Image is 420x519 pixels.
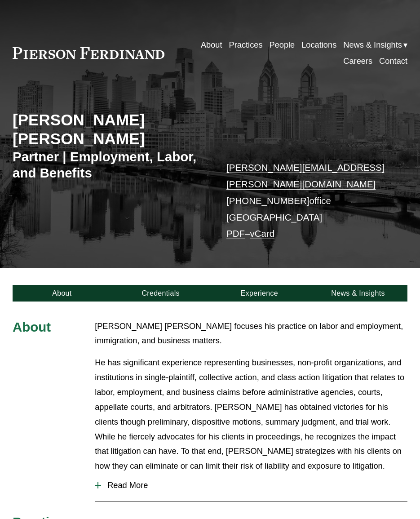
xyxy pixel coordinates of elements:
[95,319,407,349] p: [PERSON_NAME] [PERSON_NAME] focuses his practice on labor and employment, immigration, and busine...
[226,195,309,206] a: [PHONE_NUMBER]
[343,53,372,69] a: Careers
[229,37,263,53] a: Practices
[95,355,407,474] p: He has significant experience representing businesses, non-profit organizations, and institutions...
[13,319,51,334] span: About
[226,228,245,239] a: PDF
[13,111,210,149] h2: [PERSON_NAME] [PERSON_NAME]
[201,37,222,53] a: About
[101,480,407,490] span: Read More
[210,285,309,302] a: Experience
[226,160,391,242] p: office [GEOGRAPHIC_DATA] –
[379,53,407,69] a: Contact
[301,37,336,53] a: Locations
[309,285,407,302] a: News & Insights
[13,149,210,182] h3: Partner | Employment, Labor, and Benefits
[343,38,402,53] span: News & Insights
[95,474,407,497] button: Read More
[343,37,407,53] a: folder dropdown
[13,285,111,302] a: About
[269,37,295,53] a: People
[226,162,384,189] a: [PERSON_NAME][EMAIL_ADDRESS][PERSON_NAME][DOMAIN_NAME]
[111,285,210,302] a: Credentials
[250,228,274,239] a: vCard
